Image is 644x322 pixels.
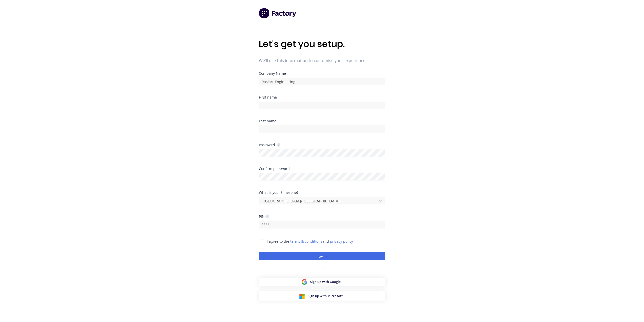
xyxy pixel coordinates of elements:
div: Password [259,142,280,147]
div: PIN [259,214,269,219]
span: Sign up with Google [310,279,341,284]
div: Confirm password [259,167,385,171]
div: Last name [259,119,385,123]
button: Sign up with Google [259,278,385,286]
span: Sign up with Microsoft [308,294,343,298]
div: First name [259,96,385,99]
div: OR [259,260,385,278]
span: We'll use this information to customise your experience. [259,58,385,64]
img: Factory [259,8,297,18]
button: Sign up [259,252,385,260]
div: What is your timezone? [259,191,385,194]
span: I agree to the and [267,239,353,244]
h1: Let's get you setup. [259,39,385,49]
div: Company Name [259,72,385,75]
button: Sign up with Microsoft [259,291,385,301]
a: privacy policy [330,239,353,244]
a: terms & conditions [290,239,322,244]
